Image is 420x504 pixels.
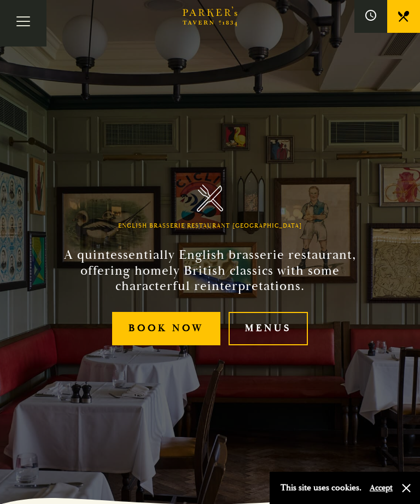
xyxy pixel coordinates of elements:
p: This site uses cookies. [281,480,361,496]
h1: English Brasserie Restaurant [GEOGRAPHIC_DATA] [118,223,302,230]
a: Book Now [112,312,220,345]
img: Parker's Tavern Brasserie Cambridge [197,184,224,211]
button: Accept [370,483,393,493]
h2: A quintessentially English brasserie restaurant, offering homely British classics with some chara... [55,247,365,294]
button: Close and accept [401,483,412,494]
a: Menus [229,312,308,345]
